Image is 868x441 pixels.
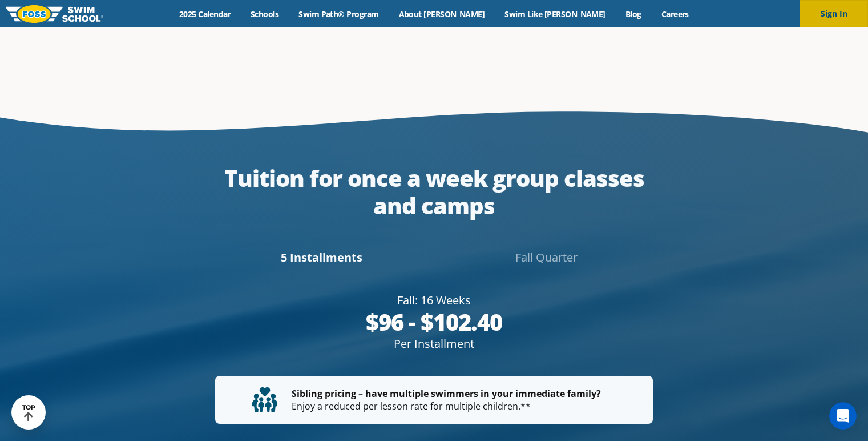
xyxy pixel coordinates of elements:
[615,9,651,19] a: Blog
[829,402,857,430] iframe: Intercom live chat
[440,249,653,274] div: Fall Quarter
[495,9,616,19] a: Swim Like [PERSON_NAME]
[289,9,389,19] a: Swim Path® Program
[252,387,277,412] img: tuition-family-children.svg
[292,387,601,400] strong: Sibling pricing – have multiple swimmers in your immediate family?
[651,9,699,19] a: Careers
[215,292,653,308] div: Fall: 16 Weeks
[215,249,428,274] div: 5 Installments
[215,336,653,352] div: Per Installment
[389,9,495,19] a: About [PERSON_NAME]
[169,9,241,19] a: 2025 Calendar
[241,9,289,19] a: Schools
[215,165,653,219] div: Tuition for once a week group classes and camps
[252,387,616,413] p: Enjoy a reduced per lesson rate for multiple children.**
[6,5,103,23] img: FOSS Swim School Logo
[215,308,653,336] div: $96 - $102.40
[22,404,35,422] div: TOP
